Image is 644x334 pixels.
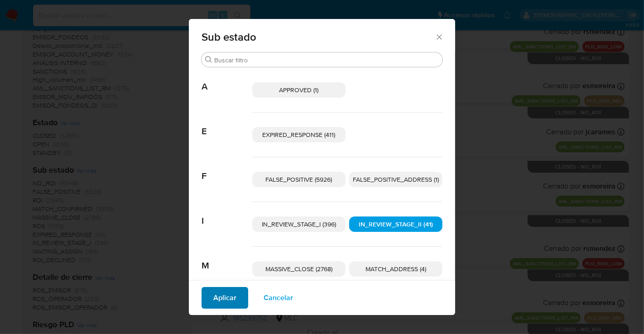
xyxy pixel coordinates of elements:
[202,113,252,137] span: E
[202,247,252,271] span: M
[252,261,346,277] div: MASSIVE_CLOSE (2768)
[213,288,236,308] span: Aplicar
[202,287,248,309] button: Aplicar
[279,85,319,94] span: APPROVED (1)
[265,264,332,273] span: MASSIVE_CLOSE (2768)
[435,33,443,41] button: Cerrar
[202,157,252,182] span: F
[365,264,426,273] span: MATCH_ADDRESS (4)
[252,127,346,142] div: EXPIRED_RESPONSE (411)
[349,216,442,232] div: IN_REVIEW_STAGE_II (41)
[266,175,332,184] span: FALSE_POSITIVE (5926)
[252,82,346,98] div: APPROVED (1)
[349,261,442,277] div: MATCH_ADDRESS (4)
[262,220,336,229] span: IN_REVIEW_STAGE_I (396)
[359,220,433,229] span: IN_REVIEW_STAGE_II (41)
[264,288,293,308] span: Cancelar
[252,172,346,187] div: FALSE_POSITIVE (5926)
[205,56,212,63] button: Buscar
[202,202,252,226] span: I
[263,130,336,139] span: EXPIRED_RESPONSE (411)
[214,56,439,64] input: Buscar filtro
[353,175,439,184] span: FALSE_POSITIVE_ADDRESS (1)
[202,68,252,92] span: A
[202,32,435,42] span: Sub estado
[252,216,346,232] div: IN_REVIEW_STAGE_I (396)
[252,287,305,309] button: Cancelar
[349,172,442,187] div: FALSE_POSITIVE_ADDRESS (1)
